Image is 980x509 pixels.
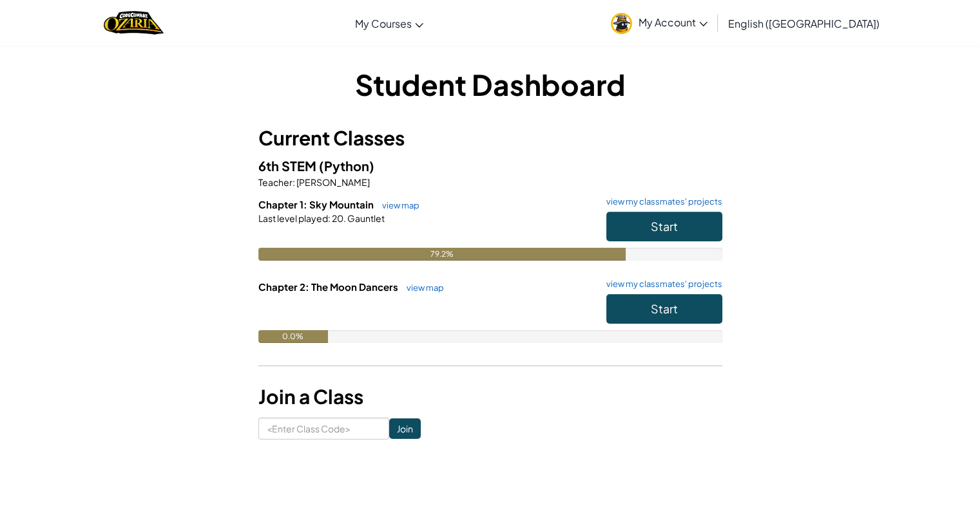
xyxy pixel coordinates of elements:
[258,248,626,261] div: 79.2%
[328,212,331,224] span: :
[376,200,419,210] a: view map
[604,3,714,43] a: My Account
[651,301,678,316] span: Start
[728,17,879,30] span: English ([GEOGRAPHIC_DATA])
[606,212,722,241] button: Start
[355,17,412,30] span: My Courses
[258,330,328,343] div: 0.0%
[400,282,444,293] a: view map
[349,6,430,41] a: My Courses
[258,418,389,440] input: <Enter Class Code>
[722,6,886,41] a: English ([GEOGRAPHIC_DATA])
[258,176,293,188] span: Teacher
[258,64,722,104] h1: Student Dashboard
[611,13,632,34] img: avatar
[331,212,346,224] span: 20.
[258,212,328,224] span: Last level played
[319,158,374,174] span: (Python)
[389,418,421,439] input: Join
[258,158,319,174] span: 6th STEM
[600,198,722,206] a: view my classmates' projects
[639,15,707,29] span: My Account
[258,281,400,293] span: Chapter 2: The Moon Dancers
[651,219,678,234] span: Start
[258,124,722,153] h3: Current Classes
[258,382,722,411] h3: Join a Class
[293,176,295,188] span: :
[346,212,385,224] span: Gauntlet
[600,280,722,288] a: view my classmates' projects
[606,294,722,324] button: Start
[258,198,376,210] span: Chapter 1: Sky Mountain
[104,10,164,36] img: Home
[104,10,164,36] a: Ozaria by CodeCombat logo
[295,176,370,188] span: [PERSON_NAME]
